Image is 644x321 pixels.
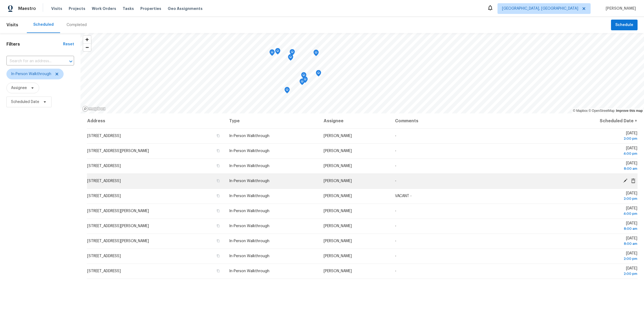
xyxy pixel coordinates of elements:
button: Copy Address [216,238,221,243]
div: Map marker [299,79,305,87]
div: 2:00 pm [560,196,637,201]
span: [DATE] [560,146,637,156]
span: - [395,149,396,153]
div: Map marker [301,72,306,80]
th: Assignee [319,113,391,128]
span: Scheduled Date [11,99,39,105]
div: 8:00 am [560,241,637,246]
span: Projects [69,6,85,11]
span: Assignee [11,85,27,91]
div: Map marker [302,76,308,85]
span: VACANT - [395,194,412,198]
span: [STREET_ADDRESS] [87,179,121,183]
span: [PERSON_NAME] [324,224,352,228]
div: Map marker [269,49,275,58]
span: [STREET_ADDRESS] [87,134,121,138]
span: Work Orders [92,6,116,11]
span: [DATE] [560,131,637,141]
a: Mapbox homepage [82,106,106,112]
div: Map marker [275,48,280,56]
span: [STREET_ADDRESS] [87,194,121,198]
span: [PERSON_NAME] [324,254,352,258]
button: Copy Address [216,268,221,273]
span: [DATE] [560,252,637,261]
button: Copy Address [216,163,221,168]
button: Copy Address [216,133,221,138]
span: Tasks [123,7,134,10]
th: Type [225,113,320,128]
div: 8:00 am [560,226,637,231]
span: [PERSON_NAME] [324,194,352,198]
span: [PERSON_NAME] [324,149,352,153]
div: 8:00 am [560,166,637,171]
button: Zoom in [83,36,91,43]
span: - [395,134,396,138]
span: - [395,209,396,213]
div: Map marker [316,70,321,78]
span: In-Person Walkthrough [229,179,269,183]
span: - [395,164,396,168]
button: Schedule [611,20,638,31]
span: [PERSON_NAME] [324,209,352,213]
div: Map marker [288,54,293,62]
span: [PERSON_NAME] [324,179,352,183]
canvas: Map [80,33,644,113]
div: 4:00 pm [560,151,637,156]
span: [DATE] [560,206,637,216]
span: In-Person Walkthrough [229,194,269,198]
button: Copy Address [216,178,221,183]
button: Copy Address [216,193,221,198]
button: Copy Address [216,253,221,258]
span: - [395,179,396,183]
button: Open [67,58,75,65]
div: 4:00 pm [560,211,637,216]
span: [DATE] [560,237,637,246]
span: In-Person Walkthrough [229,269,269,273]
span: [STREET_ADDRESS] [87,254,121,258]
th: Scheduled Date ↑ [556,113,638,128]
span: [STREET_ADDRESS][PERSON_NAME] [87,209,149,213]
span: - [395,239,396,243]
span: Visits [6,19,18,31]
span: In-Person Walkthrough [229,254,269,258]
div: Map marker [290,49,295,57]
span: [PERSON_NAME] [324,239,352,243]
span: [STREET_ADDRESS][PERSON_NAME] [87,239,149,243]
span: [STREET_ADDRESS] [87,269,121,273]
span: [DATE] [560,222,637,231]
div: 2:00 pm [560,256,637,261]
input: Search for an address... [6,57,59,65]
div: Scheduled [33,22,54,27]
span: [DATE] [560,267,637,276]
h1: Filters [6,42,63,47]
span: In-Person Walkthrough [229,224,269,228]
a: Improve this map [616,109,643,113]
a: Mapbox [573,109,588,113]
span: [DATE] [560,191,637,201]
div: Completed [67,22,87,28]
div: Map marker [313,50,319,58]
span: In-Person Walkthrough [229,134,269,138]
button: Copy Address [216,148,221,153]
span: [DATE] [560,161,637,171]
span: Geo Assignments [168,6,203,11]
span: [STREET_ADDRESS][PERSON_NAME] [87,149,149,153]
span: Properties [140,6,161,11]
span: In-Person Walkthrough [11,71,51,77]
span: [PERSON_NAME] [603,6,636,11]
span: In-Person Walkthrough [229,164,269,168]
span: Visits [51,6,62,11]
button: Copy Address [216,223,221,228]
div: Map marker [284,87,290,95]
span: [STREET_ADDRESS] [87,164,121,168]
span: In-Person Walkthrough [229,149,269,153]
span: - [395,254,396,258]
a: OpenStreetMap [588,109,614,113]
th: Address [87,113,225,128]
span: Maestro [18,6,36,11]
span: Zoom out [83,44,91,51]
span: [PERSON_NAME] [324,134,352,138]
div: 2:00 pm [560,271,637,276]
button: Copy Address [216,208,221,213]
